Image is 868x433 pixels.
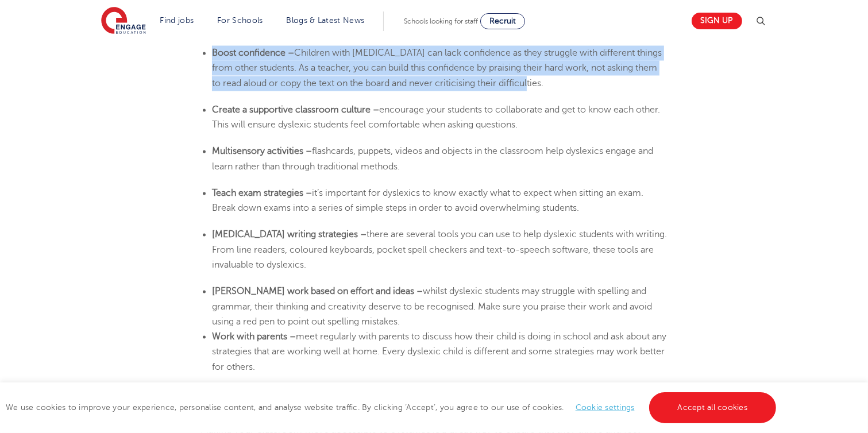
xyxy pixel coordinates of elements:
[212,146,653,171] span: flashcards, puppets, videos and objects in the classroom help dyslexics engage and learn rather t...
[576,403,635,412] a: Cookie settings
[160,16,194,25] a: Find jobs
[649,392,777,423] a: Accept all cookies
[212,188,643,213] span: it’s important for dyslexics to know exactly what to expect when sitting an exam. Break down exam...
[692,13,742,29] a: Sign up
[101,7,146,36] img: Engage Education
[217,16,263,25] a: For Schools
[212,188,312,198] b: Teach exam strategies –
[212,229,367,239] b: [MEDICAL_DATA] writing strategies –
[212,229,667,270] span: there are several tools you can use to help dyslexic students with writing. From line readers, co...
[212,286,423,296] b: [PERSON_NAME] work based on effort and ideas –
[212,286,652,327] span: whilst dyslexic students may struggle with spelling and grammar, their thinking and creativity de...
[212,105,379,115] b: Create a supportive classroom culture –
[212,105,660,130] span: encourage your students to collaborate and get to know each other. This will ensure dyslexic stud...
[404,17,478,25] span: Schools looking for staff
[212,146,312,156] b: Multisensory activities –
[480,13,525,29] a: Recruit
[6,403,779,412] span: We use cookies to improve your experience, personalise content, and analyse website traffic. By c...
[489,17,516,25] span: Recruit
[212,48,294,58] b: Boost confidence –
[212,331,296,342] b: Work with parents –
[212,48,662,88] span: Children with [MEDICAL_DATA] can lack confidence as they struggle with different things from othe...
[287,16,365,25] a: Blogs & Latest News
[212,331,666,372] span: meet regularly with parents to discuss how their child is doing in school and ask about any strat...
